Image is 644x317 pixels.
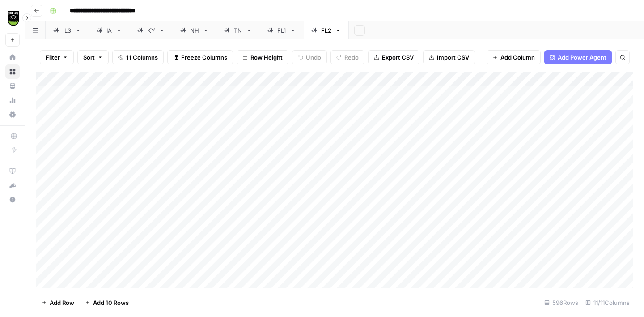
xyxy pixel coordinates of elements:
[80,296,134,310] button: Add 10 Rows
[344,53,359,62] span: Redo
[77,50,109,64] button: Sort
[50,298,74,307] span: Add Row
[36,296,80,310] button: Add Row
[5,178,20,193] button: What's new?
[544,50,612,64] button: Add Power Agent
[167,50,233,64] button: Freeze Columns
[112,50,164,64] button: 11 Columns
[46,21,89,39] a: IL3
[5,10,21,26] img: Turf Tank - Data Team Logo
[487,50,541,64] button: Add Column
[5,7,20,30] button: Workspace: Turf Tank - Data Team
[237,50,288,64] button: Row Height
[5,193,20,207] button: Help + Support
[40,50,74,64] button: Filter
[5,79,20,93] a: Your Data
[181,53,227,62] span: Freeze Columns
[5,164,20,178] a: AirOps Academy
[304,21,349,39] a: FL2
[83,53,95,62] span: Sort
[541,296,582,310] div: 596 Rows
[382,53,414,62] span: Export CSV
[89,21,130,39] a: IA
[147,26,155,35] div: KY
[250,53,283,62] span: Row Height
[126,53,158,62] span: 11 Columns
[582,296,633,310] div: 11/11 Columns
[130,21,173,39] a: KY
[330,50,364,64] button: Redo
[63,26,72,35] div: IL3
[321,26,331,35] div: FL2
[93,298,129,307] span: Add 10 Rows
[5,50,20,64] a: Home
[292,50,327,64] button: Undo
[46,53,60,62] span: Filter
[6,179,19,192] div: What's new?
[234,26,242,35] div: TN
[437,53,469,62] span: Import CSV
[106,26,112,35] div: IA
[500,53,535,62] span: Add Column
[260,21,304,39] a: FL1
[423,50,475,64] button: Import CSV
[173,21,216,39] a: NH
[190,26,199,35] div: NH
[306,53,321,62] span: Undo
[277,26,286,35] div: FL1
[216,21,260,39] a: TN
[368,50,419,64] button: Export CSV
[5,107,20,122] a: Settings
[5,93,20,107] a: Usage
[558,53,606,62] span: Add Power Agent
[5,64,20,79] a: Browse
